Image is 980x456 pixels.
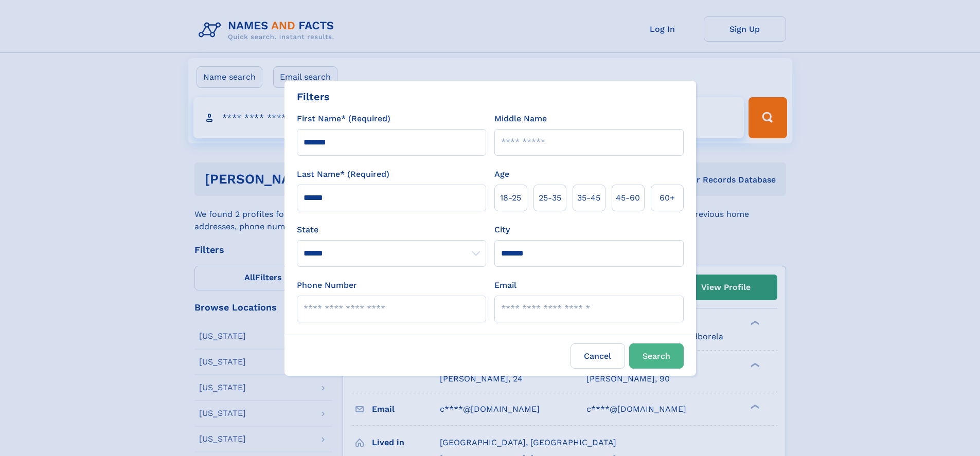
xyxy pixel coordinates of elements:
[494,224,510,236] label: City
[629,343,684,369] button: Search
[660,192,675,204] span: 60+
[494,113,547,125] label: Middle Name
[494,279,516,291] label: Email
[539,192,561,204] span: 25‑35
[616,192,640,204] span: 45‑60
[297,89,330,104] div: Filters
[494,168,509,180] label: Age
[297,113,390,125] label: First Name* (Required)
[500,192,521,204] span: 18‑25
[297,279,357,291] label: Phone Number
[297,224,486,236] label: State
[571,343,625,369] label: Cancel
[297,168,389,180] label: Last Name* (Required)
[577,192,600,204] span: 35‑45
